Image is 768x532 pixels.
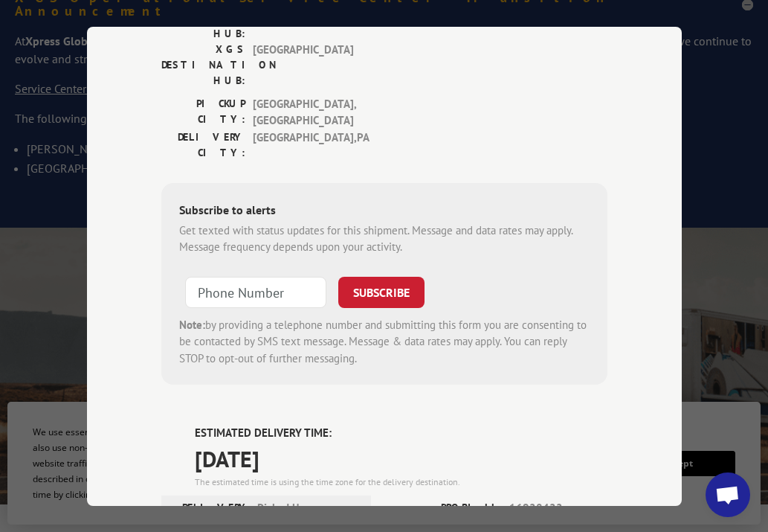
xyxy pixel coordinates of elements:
[253,95,353,129] span: [GEOGRAPHIC_DATA] , [GEOGRAPHIC_DATA]
[257,499,358,531] span: Picked Up
[166,499,250,531] label: DELIVERY INFORMATION:
[179,200,590,222] div: Subscribe to alerts
[195,441,607,475] span: [DATE]
[253,129,353,160] span: [GEOGRAPHIC_DATA] , PA
[706,472,750,517] a: Open chat
[384,11,502,28] label: WEIGHT:
[509,499,607,516] span: 16928422
[161,41,245,88] label: XGS DESTINATION HUB:
[185,276,326,307] input: Phone Number
[179,316,590,367] div: by providing a telephone number and submitting this form you are consenting to be contacted by SM...
[384,499,502,516] label: PROBILL:
[253,41,353,88] span: [GEOGRAPHIC_DATA]
[161,95,245,129] label: PICKUP CITY:
[195,475,607,488] div: The estimated time is using the time zone for the delivery destination.
[161,129,245,160] label: DELIVERY CITY:
[179,222,590,255] div: Get texted with status updates for this shipment. Message and data rates may apply. Message frequ...
[509,11,607,28] span: 200
[195,425,607,442] label: ESTIMATED DELIVERY TIME:
[179,317,205,331] strong: Note:
[338,276,425,307] button: SUBSCRIBE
